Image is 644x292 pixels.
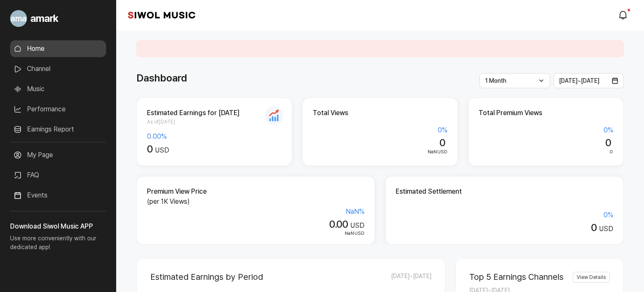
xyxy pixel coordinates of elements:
[10,167,106,184] a: FAQ
[30,11,58,26] span: amark
[147,218,365,231] div: USD
[573,272,610,283] a: View Details
[10,207,106,224] a: Announcement
[10,40,106,57] a: Home
[147,132,282,142] div: 0.00 %
[10,231,106,258] p: Use more conveniently with our dedicated app!
[615,7,632,24] a: modal.notifications
[10,221,106,231] h3: Download Siwol Music APP
[609,149,613,155] span: 0
[147,197,365,207] p: (per 1K Views)
[10,121,106,138] a: Earnings Report
[391,272,431,282] span: [DATE] ~ [DATE]
[10,101,106,118] a: Performance
[428,149,437,155] span: NaN
[479,125,613,135] div: 0 %
[147,143,282,155] div: USD
[559,77,599,84] span: [DATE] ~ [DATE]
[10,61,106,77] a: Channel
[439,137,445,149] span: 0
[345,230,354,236] span: NaN
[147,118,282,126] span: As of [DATE]
[147,207,365,217] div: NaN %
[147,230,365,237] div: USD
[396,187,613,197] h2: Estimated Settlement
[147,108,282,118] h2: Estimated Earnings for [DATE]
[605,137,611,149] span: 0
[10,7,106,30] a: Go to My Profile
[396,222,613,234] div: USD
[469,272,564,282] h2: Top 5 Earnings Channels
[10,147,106,163] a: My Page
[591,221,596,234] span: 0
[147,143,152,155] span: 0
[313,108,447,118] h2: Total Views
[10,81,106,97] a: Music
[147,187,365,197] h2: Premium View Price
[10,187,106,204] a: Events
[485,77,506,84] span: 1 Month
[136,71,187,86] h1: Dashboard
[329,218,348,230] span: 0.00
[396,210,613,220] div: 0 %
[554,73,624,88] button: [DATE]~[DATE]
[313,148,447,156] div: USD
[479,108,613,118] h2: Total Premium Views
[150,272,263,282] h2: Estimated Earnings by Period
[313,125,447,135] div: 0 %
